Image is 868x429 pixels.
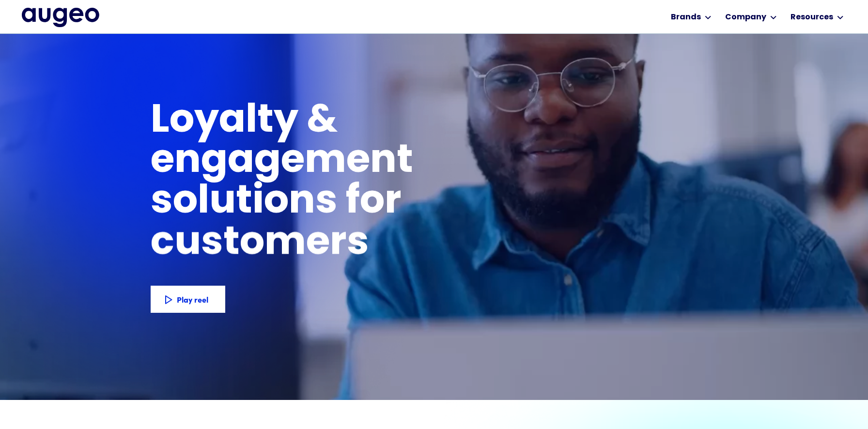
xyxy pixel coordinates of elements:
a: home [22,8,99,28]
div: Company [725,12,766,23]
h1: customers [151,224,390,264]
a: Play reel [151,286,225,313]
div: Brands [671,12,701,23]
div: Resources [790,12,833,23]
h1: Loyalty & engagement solutions for [151,102,569,222]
